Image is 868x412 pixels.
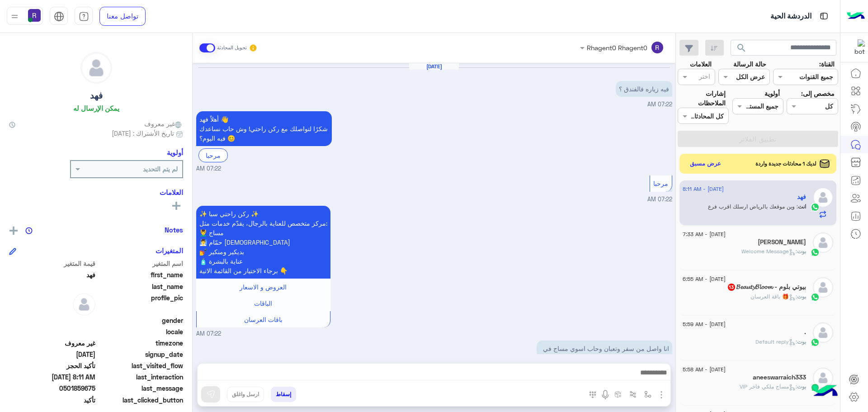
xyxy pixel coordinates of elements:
img: WhatsApp [811,203,820,212]
span: signup_date [97,350,184,359]
span: وين موقعك بالرياض ارسلك اقرب فرع [708,203,798,210]
span: غير معروف [144,119,183,128]
img: tab [818,10,830,22]
img: notes [25,227,33,234]
img: WhatsApp [811,383,820,392]
span: 13 [728,284,735,291]
img: hulul-logo.png [809,376,841,407]
span: تاريخ الأشتراك : [DATE] [112,128,174,138]
span: timezone [97,338,184,348]
span: last_visited_flow [97,361,184,370]
span: last_message [97,384,184,393]
span: 2025-09-11T05:11:21.034Z [9,372,95,382]
small: تحويل المحادثة [217,44,247,52]
h6: Notes [165,226,183,234]
span: غير معروف [9,338,95,348]
span: search [736,43,747,53]
img: WhatsApp [811,248,820,257]
span: 2025-09-11T04:22:25.756Z [9,350,95,359]
h5: بيوتي بلوم - 𝓑𝓮𝓪𝓾𝓽𝔂𝓑𝓵𝓸𝓸𝓶 [727,283,806,291]
img: add [9,227,18,235]
img: 322853014244696 [849,39,865,56]
h5: فهد [797,193,806,201]
label: القناة: [819,59,835,69]
span: باقات العرسان [244,316,283,323]
img: make a call [589,391,596,398]
img: send voice note [600,389,611,400]
span: last_interaction [97,372,184,382]
button: تطبيق الفلاتر [678,131,838,147]
span: 0501859675 [9,384,95,393]
span: 07:22 AM [647,101,672,108]
img: WhatsApp [811,338,820,347]
span: بوت [797,248,806,255]
p: الدردشة الحية [770,10,811,23]
label: العلامات [690,59,712,69]
p: 11/9/2025, 7:22 AM [196,206,330,279]
span: لديك 1 محادثات جديدة واردة [755,160,816,168]
img: WhatsApp [811,293,820,302]
span: الباقات [254,299,272,307]
span: اسم المتغير [97,259,184,268]
img: userImage [28,9,41,22]
img: defaultAdmin.png [813,187,833,208]
button: Trigger scenario [626,387,641,402]
span: first_name [97,270,184,279]
span: [DATE] - 8:11 AM [683,185,724,193]
span: : مساج ملكي فاخر VIP [740,383,797,390]
img: defaultAdmin.png [813,322,833,343]
img: send message [206,390,215,399]
span: قيمة المتغير [9,259,95,268]
img: Trigger scenario [629,391,637,398]
span: فهد [9,270,95,279]
span: 07:22 AM [647,196,672,203]
span: [DATE] - 5:59 AM [683,320,726,328]
a: tab [75,7,93,26]
span: [DATE] - 5:58 AM [683,365,726,374]
h5: صادق عبدالله الخلقي [758,238,806,246]
span: gender [97,316,184,325]
span: : Default reply [755,338,797,345]
img: defaultAdmin.png [73,293,95,316]
img: defaultAdmin.png [813,368,833,388]
h5: aneeswarraich333 [753,374,806,381]
span: last_clicked_button [97,395,184,405]
img: defaultAdmin.png [81,52,112,83]
button: إسقاط [271,387,296,402]
img: send attachment [656,389,667,400]
span: null [9,316,95,325]
span: بوت [797,338,806,345]
span: last_name [97,282,184,291]
span: تأكيد الحجز [9,361,95,370]
h5: . [804,328,806,336]
span: locale [97,327,184,336]
div: مرحبا [198,148,228,162]
label: حالة الرسالة [733,59,766,69]
div: اختر [699,71,712,83]
span: : 🎁 باقة العرسان [750,293,797,300]
button: ارسل واغلق [227,387,264,402]
p: 11/9/2025, 7:22 AM [537,341,672,366]
span: مرحبا [653,180,668,187]
button: create order [611,387,626,402]
span: 07:22 AM [196,330,221,338]
label: مخصص إلى: [801,89,835,98]
label: أولوية [764,89,780,98]
img: defaultAdmin.png [813,232,833,253]
span: تأكيد [9,395,95,405]
h6: المتغيرات [156,246,183,255]
h5: فهد [90,90,103,101]
button: select flow [641,387,656,402]
span: بوت [797,293,806,300]
span: العروض و الاسعار [240,283,287,291]
h6: العلامات [9,188,183,196]
img: Logo [847,7,865,26]
h6: أولوية [167,148,183,156]
h6: يمكن الإرسال له [73,104,119,112]
img: defaultAdmin.png [813,277,833,298]
img: select flow [644,391,651,398]
img: create order [614,391,622,398]
label: إشارات الملاحظات [678,89,726,108]
span: null [9,327,95,336]
img: tab [54,11,64,22]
